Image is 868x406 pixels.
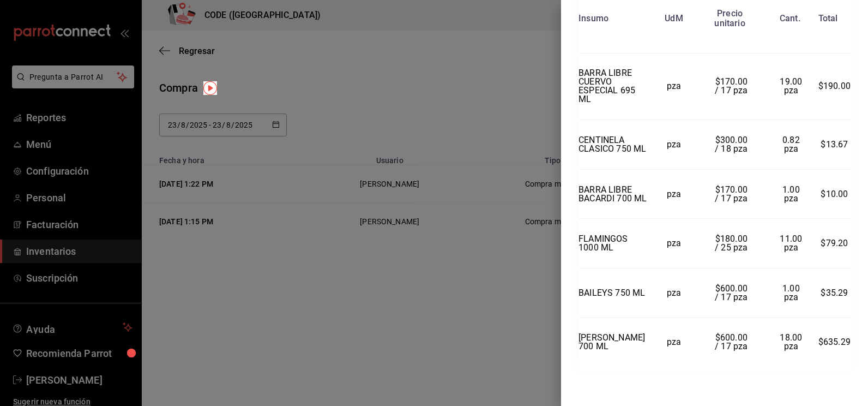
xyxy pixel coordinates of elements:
[715,332,750,351] span: $600.00 / 17 pza
[714,9,745,28] div: Precio unitario
[578,53,649,120] td: BARRA LIBRE CUERVO ESPECIAL 695 ML
[782,135,802,154] span: 0.82 pza
[649,318,699,367] td: pza
[715,135,750,154] span: $300.00 / 18 pza
[780,332,804,351] span: 18.00 pza
[821,288,848,298] span: $35.29
[818,81,851,91] span: $190.00
[578,268,649,318] td: BAILEYS 750 ML
[578,120,649,170] td: CENTINELA CLASICO 750 ML
[780,14,800,23] div: Cant.
[821,238,848,248] span: $79.20
[578,169,649,219] td: BARRA LIBRE BACARDI 700 ML
[818,337,851,347] span: $635.29
[715,283,750,302] span: $600.00 / 17 pza
[780,76,804,95] span: 19.00 pza
[649,219,699,268] td: pza
[818,14,838,23] div: Total
[578,14,608,23] div: Insumo
[715,234,750,253] span: $180.00 / 25 pza
[649,120,699,170] td: pza
[715,76,750,95] span: $170.00 / 17 pza
[782,184,802,204] span: 1.00 pza
[203,81,217,95] img: Tooltip marker
[649,169,699,219] td: pza
[821,139,848,150] span: $13.67
[649,53,699,120] td: pza
[649,268,699,318] td: pza
[715,184,750,204] span: $170.00 / 17 pza
[578,219,649,268] td: FLAMINGOS 1000 ML
[821,189,848,199] span: $10.00
[578,318,649,367] td: [PERSON_NAME] 700 ML
[780,234,804,253] span: 11.00 pza
[782,283,802,302] span: 1.00 pza
[665,14,683,23] div: UdM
